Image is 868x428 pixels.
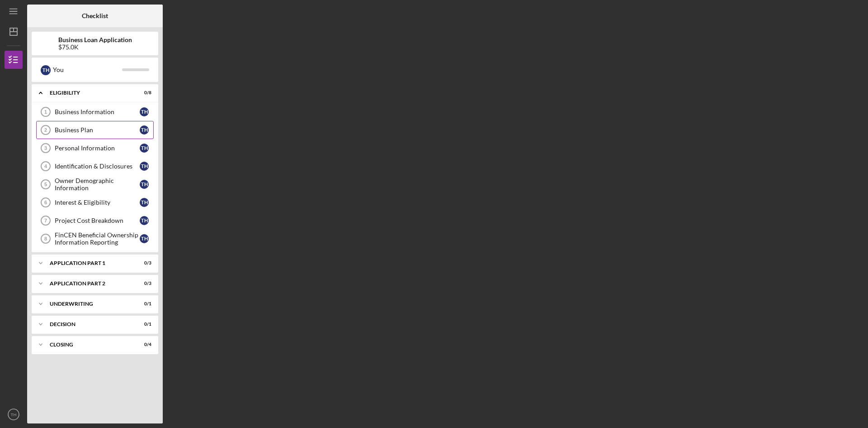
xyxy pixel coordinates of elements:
[140,216,149,225] div: T H
[140,107,149,116] div: T H
[55,144,140,152] div: Personal Information
[41,65,51,75] div: T H
[44,236,47,241] tspan: 8
[11,412,17,417] text: TH
[36,139,154,157] a: 3Personal InformationTH
[44,218,47,223] tspan: 7
[44,200,47,205] tspan: 6
[55,199,140,206] div: Interest & Eligibility
[140,234,149,243] div: T H
[58,43,132,51] div: $75.0K
[135,90,151,96] div: 0 / 8
[44,164,47,169] tspan: 4
[50,301,129,307] div: Underwriting
[44,109,47,115] tspan: 1
[140,125,149,135] div: T H
[58,36,132,43] b: Business Loan Application
[135,301,151,307] div: 0 / 1
[36,212,154,230] a: 7Project Cost BreakdownTH
[36,121,154,139] a: 2Business PlanTH
[36,157,154,175] a: 4Identification & DisclosuresTH
[135,281,151,286] div: 0 / 3
[55,126,140,134] div: Business Plan
[50,281,129,286] div: Application Part 2
[140,180,149,189] div: T H
[140,144,149,153] div: T H
[55,108,140,115] div: Business Information
[55,231,140,246] div: FinCEN Beneficial Ownership Information Reporting
[55,177,140,192] div: Owner Demographic Information
[5,405,23,423] button: TH
[135,322,151,327] div: 0 / 1
[44,182,47,187] tspan: 5
[55,217,140,224] div: Project Cost Breakdown
[140,162,149,171] div: T H
[50,322,129,327] div: Decision
[53,62,122,77] div: You
[50,342,129,347] div: Closing
[82,12,108,19] b: Checklist
[36,103,154,121] a: 1Business InformationTH
[135,342,151,347] div: 0 / 4
[44,127,47,133] tspan: 2
[36,230,154,248] a: 8FinCEN Beneficial Ownership Information ReportingTH
[135,260,151,266] div: 0 / 3
[55,163,140,170] div: Identification & Disclosures
[140,198,149,207] div: T H
[50,260,129,266] div: Application Part 1
[50,90,129,96] div: Eligibility
[36,175,154,193] a: 5Owner Demographic InformationTH
[44,145,47,151] tspan: 3
[36,193,154,212] a: 6Interest & EligibilityTH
